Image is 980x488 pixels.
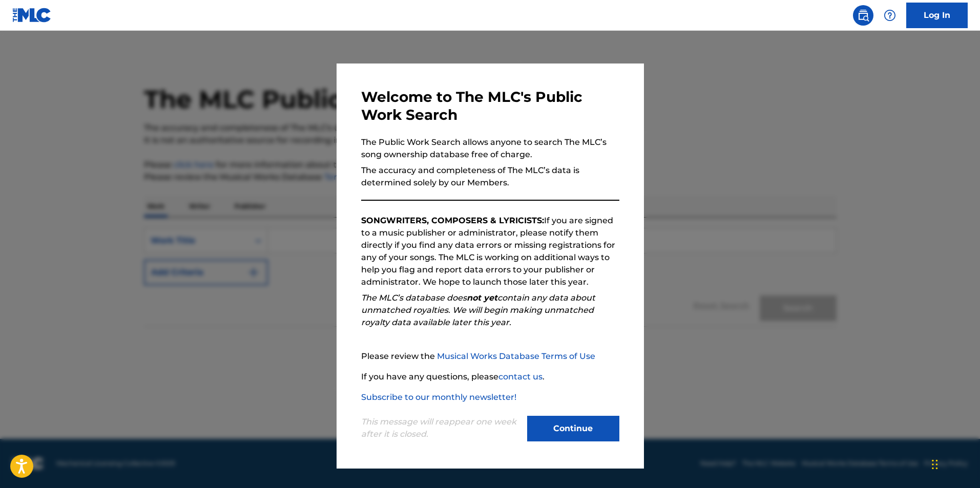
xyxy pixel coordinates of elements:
p: Please review the [361,350,619,363]
img: MLC Logo [12,8,52,23]
p: This message will reappear one week after it is closed. [361,416,521,440]
a: Subscribe to our monthly newsletter! [361,392,516,402]
div: Help [880,5,900,26]
p: The accuracy and completeness of The MLC’s data is determined solely by our Members. [361,164,619,189]
img: search [857,9,869,22]
a: Log In [906,3,968,28]
p: If you have any questions, please . [361,371,619,383]
a: Musical Works Database Terms of Use [437,351,595,361]
p: The Public Work Search allows anyone to search The MLC’s song ownership database free of charge. [361,136,619,161]
iframe: Chat Widget [929,439,980,488]
strong: not yet [467,293,497,303]
strong: SONGWRITERS, COMPOSERS & LYRICISTS: [361,216,544,225]
p: If you are signed to a music publisher or administrator, please notify them directly if you find ... [361,215,619,288]
img: help [884,9,896,22]
div: Drag [932,449,938,480]
a: contact us [498,372,543,381]
button: Continue [527,416,619,441]
a: Public Search [853,5,873,26]
em: The MLC’s database does contain any data about unmatched royalties. We will begin making unmatche... [361,293,595,327]
h3: Welcome to The MLC's Public Work Search [361,88,619,124]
